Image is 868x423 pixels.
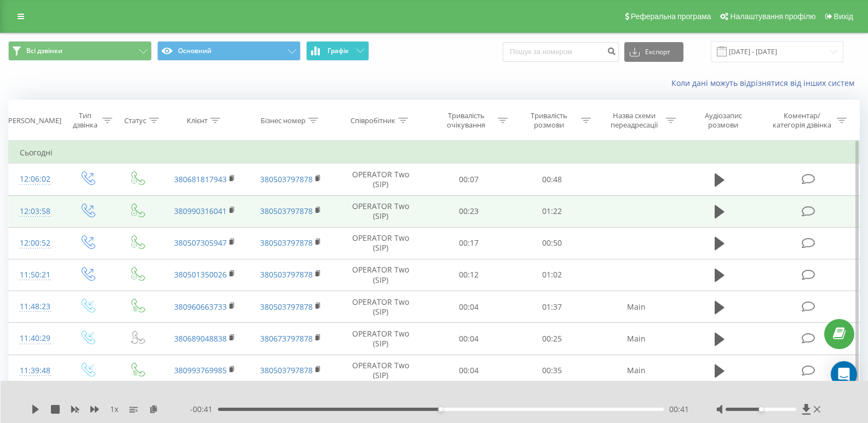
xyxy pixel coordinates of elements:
a: 380993769985 [174,365,227,375]
div: [PERSON_NAME] [6,116,61,125]
button: Графік [306,41,369,61]
input: Пошук за номером [503,42,619,62]
div: 11:50:21 [20,264,51,286]
td: Main [593,291,680,323]
td: OPERATOR Two (SIP) [334,195,427,227]
td: OPERATOR Two (SIP) [334,227,427,259]
td: 00:48 [510,164,594,195]
a: 380507305947 [174,237,227,248]
a: 380503797878 [260,237,313,248]
div: Тривалість розмови [520,111,578,130]
a: 380673797878 [260,333,313,344]
span: 1 x [110,404,118,415]
td: 00:07 [427,164,510,195]
td: 01:02 [510,259,594,291]
div: 12:03:58 [20,201,51,222]
td: 00:17 [427,227,510,259]
div: 11:40:29 [20,328,51,349]
td: OPERATOR Two (SIP) [334,323,427,355]
div: Статус [124,116,146,125]
a: 380503797878 [260,302,313,312]
td: OPERATOR Two (SIP) [334,164,427,195]
span: Вихід [834,12,853,21]
span: Налаштування профілю [730,12,815,21]
span: 00:41 [669,404,689,415]
td: OPERATOR Two (SIP) [334,291,427,323]
a: 380689048838 [174,333,227,344]
div: Аудіозапис розмови [689,111,757,130]
span: - 00:41 [190,404,218,415]
div: Клієнт [187,116,208,125]
td: 00:04 [427,323,510,355]
td: 00:04 [427,291,510,323]
td: Main [593,355,680,386]
div: Accessibility label [438,407,442,412]
div: Назва схеми переадресації [605,111,663,130]
td: Сьогодні [9,142,860,164]
a: Коли дані можуть відрізнятися вiд інших систем [671,78,860,88]
td: 00:23 [427,195,510,227]
div: Accessibility label [758,407,763,412]
a: 380501350026 [174,269,227,280]
div: Тривалість очікування [437,111,495,130]
td: OPERATOR Two (SIP) [334,355,427,386]
td: 00:35 [510,355,594,386]
a: 380503797878 [260,365,313,375]
div: Тип дзвінка [71,111,99,130]
td: 01:22 [510,195,594,227]
button: Основний [157,41,301,61]
td: Main [593,323,680,355]
a: 380960663733 [174,302,227,312]
a: 380503797878 [260,174,313,184]
div: 11:48:23 [20,296,51,317]
td: OPERATOR Two (SIP) [334,259,427,291]
div: Співробітник [350,116,395,125]
a: 380503797878 [260,206,313,216]
td: 00:04 [427,355,510,386]
span: Реферальна програма [631,12,711,21]
span: Всі дзвінки [26,47,62,55]
a: 380503797878 [260,269,313,280]
td: 00:12 [427,259,510,291]
a: 380990316041 [174,206,227,216]
a: 380681817943 [174,174,227,184]
span: Графік [327,47,349,55]
div: Бізнес номер [261,116,306,125]
div: 12:00:52 [20,233,51,254]
button: Всі дзвінки [8,41,152,61]
td: 01:37 [510,291,594,323]
td: 00:50 [510,227,594,259]
div: 12:06:02 [20,169,51,190]
td: 00:25 [510,323,594,355]
button: Експорт [624,42,683,62]
div: 11:39:48 [20,360,51,381]
div: Open Intercom Messenger [831,361,857,387]
div: Коментар/категорія дзвінка [770,111,834,130]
